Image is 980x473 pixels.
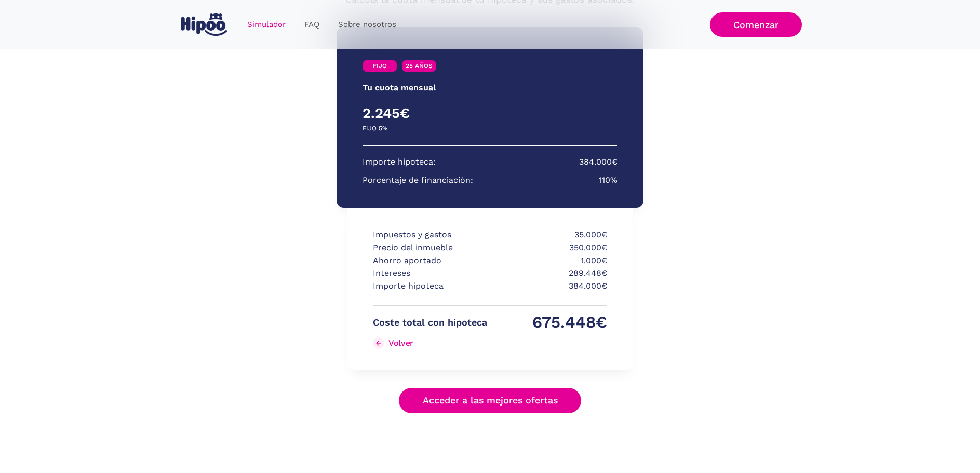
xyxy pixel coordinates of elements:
p: Impuestos y gastos [373,228,487,241]
h4: 2.245€ [363,104,490,122]
p: Importe hipoteca: [363,156,436,169]
div: Volver [388,338,413,348]
p: 110% [599,174,617,187]
a: 25 AÑOS [402,60,436,72]
div: Simulador Form success [257,17,724,434]
a: Simulador [238,15,295,35]
a: home [179,9,230,40]
p: Precio del inmueble [373,241,487,254]
a: FIJO [363,60,397,72]
p: 350.000€ [493,241,607,254]
p: Coste total con hipoteca [373,316,487,329]
p: 384.000€ [493,280,607,293]
p: Intereses [373,267,487,280]
p: 384.000€ [579,156,617,169]
p: Tu cuota mensual [363,82,436,94]
a: Acceder a las mejores ofertas [399,388,582,413]
p: 675.448€ [493,316,607,329]
a: Sobre nosotros [329,15,406,35]
a: Comenzar [710,12,802,37]
p: 289.448€ [493,267,607,280]
p: Porcentaje de financiación: [363,174,473,187]
p: Importe hipoteca [373,280,487,293]
a: Volver [373,335,487,352]
p: FIJO 5% [363,122,387,135]
p: 35.000€ [493,228,607,241]
a: FAQ [295,15,329,35]
p: 1.000€ [493,254,607,267]
p: Ahorro aportado [373,254,487,267]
